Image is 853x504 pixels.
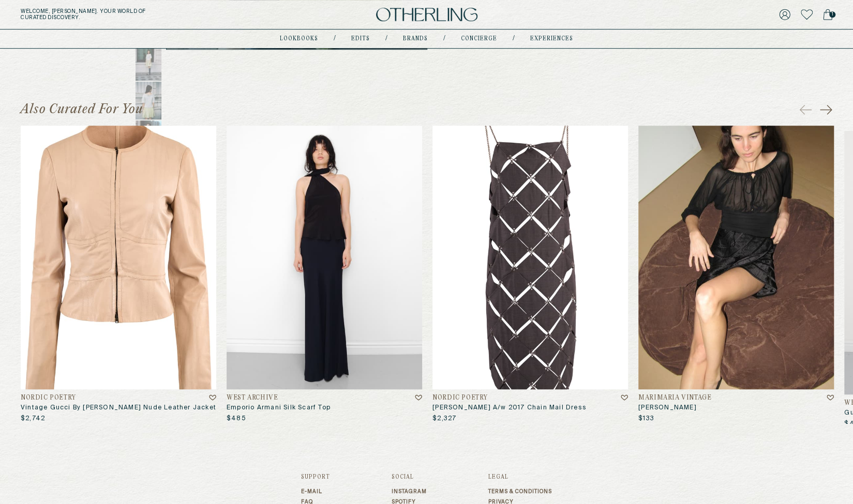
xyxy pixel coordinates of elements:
[461,36,497,41] a: concierge
[21,404,216,413] h3: Vintage Gucci By [PERSON_NAME] Nude Leather Jacket
[638,126,834,423] a: Paola Frani Sheer BlouseMarimaria Vintage[PERSON_NAME]$133
[21,8,264,21] h5: Welcome, [PERSON_NAME] . Your world of curated discovery.
[21,101,143,118] h1: Also Curated For You
[488,488,552,495] a: Terms & Conditions
[638,415,654,423] p: $133
[432,404,628,413] h3: [PERSON_NAME] A/w 2017 Chain Mail Dress
[403,36,428,41] a: Brands
[21,126,216,389] img: Vintage Gucci By Tom Ford Nude Leather Jacket
[638,126,834,389] img: Paola Frani Sheer Blouse
[432,126,628,389] img: Paco Rabanne A/W 2017 Chain Mail Dress
[530,36,573,41] a: experiences
[227,395,278,402] h4: West Archive
[513,35,515,43] div: /
[829,11,835,18] span: 1
[21,395,76,402] h4: Nordic Poetry
[227,415,246,423] p: $485
[823,7,832,22] a: 1
[385,35,387,43] div: /
[638,404,834,413] h3: [PERSON_NAME]
[334,35,336,43] div: /
[376,8,477,22] img: logo
[432,395,488,402] h4: Nordic Poetry
[227,126,422,423] a: Emporio Armani silk scarf topWest ArchiveEmporio Armani Silk Scarf Top$485
[227,126,422,389] img: Emporio Armani silk scarf top
[432,415,456,423] p: $2,327
[392,474,427,480] h3: Social
[301,488,330,495] a: E-mail
[227,404,422,413] h3: Emporio Armani Silk Scarf Top
[638,395,711,402] h4: Marimaria Vintage
[21,415,45,423] p: $2,742
[488,474,552,480] h3: Legal
[443,35,445,43] div: /
[301,474,330,480] h3: Support
[392,488,427,495] a: Instagram
[432,126,628,423] a: Paco Rabanne A/W 2017 Chain Mail DressNordic Poetry[PERSON_NAME] A/w 2017 Chain Mail Dress$2,327
[280,36,318,41] a: lookbooks
[351,36,370,41] a: Edits
[21,126,216,423] a: Vintage Gucci By Tom Ford Nude Leather JacketNordic PoetryVintage Gucci By [PERSON_NAME] Nude Lea...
